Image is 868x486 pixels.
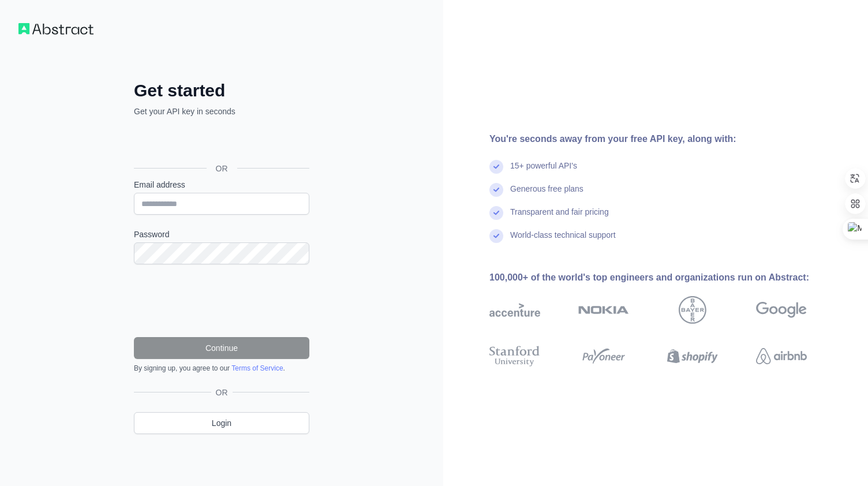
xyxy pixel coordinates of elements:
[510,160,577,183] div: 15+ powerful API's
[489,271,844,285] div: 100,000+ of the world's top engineers and organizations run on Abstract:
[211,387,233,398] span: OR
[489,183,503,197] img: check mark
[489,206,503,220] img: check mark
[510,183,583,206] div: Generous free plans
[18,23,93,35] img: Workflow
[510,229,616,252] div: World-class technical support
[679,296,706,324] img: bayer
[134,364,309,373] div: By signing up, you agree to our .
[134,337,309,359] button: Continue
[134,412,309,434] a: Login
[489,296,540,324] img: accenture
[134,179,309,190] label: Email address
[489,160,503,174] img: check mark
[489,132,844,146] div: You're seconds away from your free API key, along with:
[134,80,309,101] h2: Get started
[510,206,609,229] div: Transparent and fair pricing
[134,229,309,240] label: Password
[231,364,283,372] a: Terms of Service
[134,278,309,323] iframe: reCAPTCHA
[134,106,309,117] p: Get your API key in seconds
[578,296,629,324] img: nokia
[489,229,503,243] img: check mark
[756,296,807,324] img: google
[578,343,629,369] img: payoneer
[667,343,718,369] img: shopify
[207,163,237,174] span: OR
[128,130,313,155] iframe: “使用 Google 账号登录”按钮
[489,343,540,369] img: stanford university
[756,343,807,369] img: airbnb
